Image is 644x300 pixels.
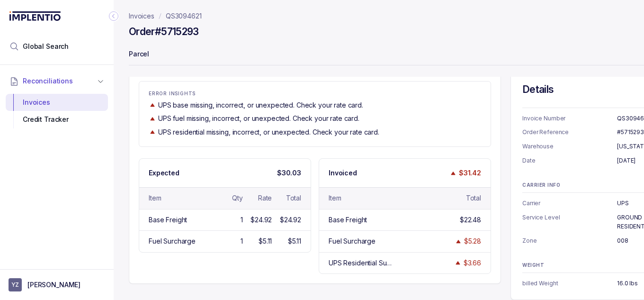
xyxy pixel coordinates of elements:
p: UPS base missing, incorrect, or unexpected. Check your rate card. [158,100,363,110]
p: Carrier [522,199,617,208]
img: trend image [149,115,156,122]
p: Invoice Number [522,114,617,123]
a: Invoices [129,11,154,21]
div: $5.11 [288,236,301,246]
img: trend image [449,170,457,177]
p: Order Reference [522,127,617,137]
div: Base Freight [329,215,367,225]
div: $5.11 [259,236,272,246]
div: Total [286,193,301,203]
div: Item [149,193,161,203]
div: 1 [241,215,243,225]
button: User initials[PERSON_NAME] [9,278,105,291]
p: ERROR INSIGHTS [149,91,481,97]
div: Credit Tracker [13,111,100,128]
p: $30.03 [277,168,301,178]
h4: Order #5715293 [129,25,199,38]
p: Invoiced [329,168,357,178]
div: Item [329,193,341,203]
div: $5.28 [464,236,481,246]
div: Qty [232,193,243,203]
div: Total [466,193,481,203]
p: UPS residential missing, incorrect, or unexpected. Check your rate card. [158,127,379,137]
span: Global Search [23,42,69,51]
span: Reconciliations [23,76,73,86]
p: Date [522,156,617,165]
nav: breadcrumb [129,11,202,21]
div: $3.66 [464,258,481,268]
div: $24.92 [280,215,301,225]
div: 1 [241,236,243,246]
img: trend image [149,128,156,136]
div: Base Freight [149,215,187,225]
img: trend image [149,101,156,109]
p: [PERSON_NAME] [27,280,80,290]
div: Reconciliations [6,92,108,130]
p: Service Level [522,213,617,231]
div: Rate [258,193,272,203]
p: Warehouse [522,142,617,151]
img: trend image [454,259,462,266]
div: Collapse Icon [108,10,119,22]
div: $24.92 [250,215,272,225]
button: Reconciliations [6,71,108,91]
div: Fuel Surcharge [149,236,196,246]
span: User initials [9,278,22,291]
p: Expected [149,168,179,178]
a: QS3094621 [166,11,202,21]
p: UPS fuel missing, incorrect, or unexpected. Check your rate card. [158,114,359,123]
div: Fuel Surcharge [329,236,376,246]
p: Zone [522,236,617,245]
div: UPS Residential Surcharge [329,258,394,268]
div: $22.48 [460,215,481,225]
p: $31.42 [459,168,481,178]
div: Invoices [13,94,100,111]
p: billed Weight [522,279,617,288]
img: trend image [455,238,462,245]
